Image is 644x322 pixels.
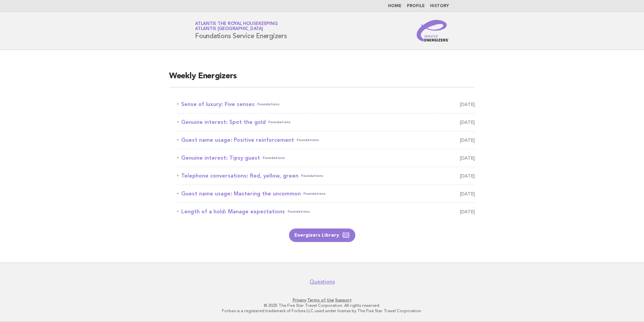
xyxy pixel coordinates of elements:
[310,278,335,285] a: Questions
[177,100,475,109] a: Sense of luxury: Five sensesFoundations [DATE]
[177,171,475,181] a: Telephone conversations: Red, yellow, greenFoundations [DATE]
[177,189,475,198] a: Guest name usage: Mastering the uncommonFoundations [DATE]
[430,4,449,8] a: History
[195,22,278,31] a: Atlantis the Royal HousekeepingAtlantis [GEOGRAPHIC_DATA]
[263,153,285,163] span: Foundations
[293,298,306,302] a: Privacy
[407,4,425,8] a: Profile
[335,298,352,302] a: Support
[460,100,475,109] span: [DATE]
[460,153,475,163] span: [DATE]
[257,100,280,109] span: Foundations
[460,189,475,198] span: [DATE]
[460,117,475,127] span: [DATE]
[388,4,401,8] a: Home
[301,171,323,181] span: Foundations
[289,229,355,242] a: Energizers Library
[288,207,310,216] span: Foundations
[177,153,475,163] a: Genuine interest: Tipsy guestFoundations [DATE]
[460,135,475,145] span: [DATE]
[460,171,475,181] span: [DATE]
[297,135,319,145] span: Foundations
[177,135,475,145] a: Guest name usage: Positive reinforcementFoundations [DATE]
[116,308,528,314] p: Forbes is a registered trademark of Forbes LLC used under license by The Five Star Travel Corpora...
[268,117,291,127] span: Foundations
[417,20,449,42] img: Service Energizers
[177,117,475,127] a: Genuine interest: Spot the goldFoundations [DATE]
[169,71,475,87] h2: Weekly Energizers
[307,298,334,302] a: Terms of Use
[177,207,475,216] a: Length of a hold: Manage expectationsFoundations [DATE]
[195,27,263,31] span: Atlantis [GEOGRAPHIC_DATA]
[116,303,528,308] p: © 2025 The Five Star Travel Corporation. All rights reserved.
[460,207,475,216] span: [DATE]
[195,22,287,39] h1: Foundations Service Energizers
[303,189,326,198] span: Foundations
[116,297,528,303] p: · ·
